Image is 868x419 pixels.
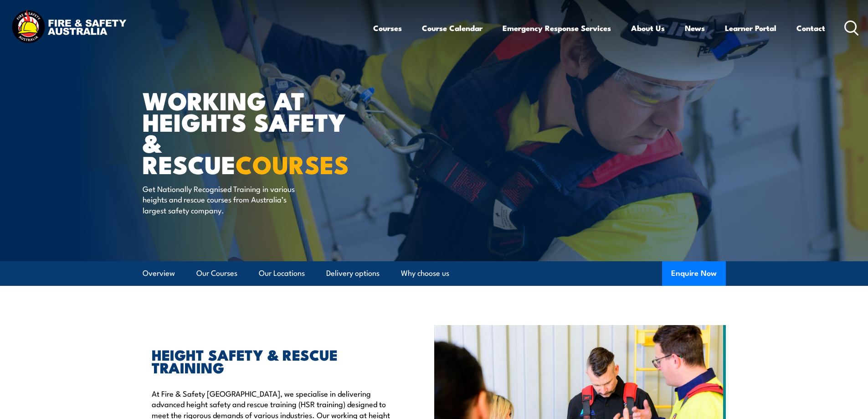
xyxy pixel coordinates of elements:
[259,261,305,285] a: Our Locations
[503,16,611,40] a: Emergency Response Services
[326,261,380,285] a: Delivery options
[196,261,237,285] a: Our Courses
[662,261,726,286] button: Enquire Now
[631,16,665,40] a: About Us
[152,348,392,373] h2: HEIGHT SAFETY & RESCUE TRAINING
[422,16,483,40] a: Course Calendar
[373,16,402,40] a: Courses
[725,16,776,40] a: Learner Portal
[796,16,825,40] a: Contact
[236,145,349,182] strong: COURSES
[143,183,309,215] p: Get Nationally Recognised Training in various heights and rescue courses from Australia’s largest...
[143,89,368,175] h1: WORKING AT HEIGHTS SAFETY & RESCUE
[143,261,175,285] a: Overview
[685,16,705,40] a: News
[401,261,449,285] a: Why choose us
